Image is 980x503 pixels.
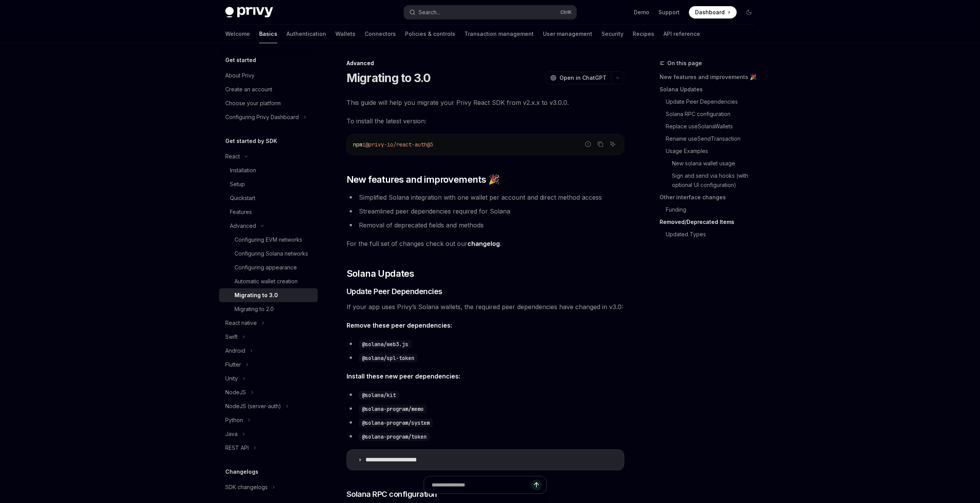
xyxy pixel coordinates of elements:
[359,432,430,441] code: @solana-program/token
[660,83,761,96] a: Solana Updates
[660,191,761,204] a: Other interface changes
[660,145,761,157] a: Usage Examples
[286,25,326,43] a: Authentication
[660,228,761,241] a: Updated Types
[347,238,624,249] span: For the full set of changes check out our .
[225,483,268,492] div: SDK changelogs
[663,25,700,43] a: API reference
[235,249,308,258] div: Configuring Solana networks
[225,360,241,369] div: Flutter
[219,385,318,399] button: Toggle NodeJS section
[347,71,431,85] h1: Migrating to 3.0
[219,344,318,358] button: Toggle Android section
[347,372,460,380] strong: Install these new peer dependencies:
[353,141,362,148] span: npm
[347,192,624,203] li: Simplified Solana integration with one wallet per account and direct method access
[347,97,624,108] span: This guide will help you migrate your Privy React SDK from v2.x.x to v3.0.0.
[359,405,427,413] code: @solana-program/memo
[219,82,318,96] a: Create an account
[230,180,245,189] div: Setup
[660,71,761,83] a: New features and improvements 🎉
[634,8,649,16] a: Demo
[225,152,240,161] div: React
[219,150,318,163] button: Toggle React section
[601,25,623,43] a: Security
[660,108,761,120] a: Solana RPC configuration
[658,8,680,16] a: Support
[660,133,761,145] a: Rename useSendTransaction
[660,204,761,216] a: Funding
[667,59,702,68] span: On this page
[545,71,611,84] button: Open in ChatGPT
[219,358,318,372] button: Toggle Flutter section
[219,177,318,191] a: Setup
[359,391,399,399] code: @solana/kit
[219,302,318,316] a: Migrating to 2.0
[230,207,252,217] div: Features
[219,261,318,274] a: Configuring appearance
[235,304,274,314] div: Migrating to 2.0
[235,291,278,300] div: Migrating to 3.0
[225,332,238,342] div: Swift
[347,267,414,280] span: Solana Updates
[347,301,624,312] span: If your app uses Privy’s Solana wallets, the required peer dependencies have changed in v3.0:
[225,56,256,65] h5: Get started
[235,235,302,244] div: Configuring EVM networks
[432,476,531,493] input: Ask a question...
[219,110,318,124] button: Toggle Configuring Privy Dashboard section
[225,71,255,80] div: About Privy
[225,346,245,355] div: Android
[219,372,318,385] button: Toggle Unity section
[660,157,761,170] a: New solana wallet usage
[225,388,246,397] div: NodeJS
[608,139,618,149] button: Ask AI
[347,286,442,297] span: Update Peer Dependencies
[689,6,737,19] a: Dashboard
[583,139,593,149] button: Report incorrect code
[230,221,256,230] div: Advanced
[219,233,318,247] a: Configuring EVM networks
[225,99,281,108] div: Choose your platform
[695,8,725,16] span: Dashboard
[405,25,455,43] a: Policies & controls
[633,25,654,43] a: Recipes
[225,113,299,122] div: Configuring Privy Dashboard
[335,25,355,43] a: Wallets
[219,288,318,302] a: Migrating to 3.0
[219,96,318,110] a: Choose your platform
[219,413,318,427] button: Toggle Python section
[219,316,318,330] button: Toggle React native section
[225,7,273,18] img: dark logo
[225,374,238,383] div: Unity
[235,263,297,272] div: Configuring appearance
[560,9,572,15] span: Ctrl K
[419,8,440,17] div: Search...
[259,25,277,43] a: Basics
[219,330,318,344] button: Toggle Swift section
[219,205,318,219] a: Features
[660,216,761,228] a: Removed/Deprecated Items
[347,220,624,230] li: Removal of deprecated fields and methods
[219,191,318,205] a: Quickstart
[660,96,761,108] a: Update Peer Dependencies
[225,136,277,146] h5: Get started by SDK
[225,402,281,411] div: NodeJS (server-auth)
[219,247,318,261] a: Configuring Solana networks
[219,69,318,82] a: About Privy
[219,480,318,494] button: Toggle SDK changelogs section
[347,59,624,67] div: Advanced
[225,443,249,453] div: REST API
[219,441,318,455] button: Toggle REST API section
[230,193,255,203] div: Quickstart
[347,116,624,126] span: To install the latest version:
[235,277,298,286] div: Automatic wallet creation
[225,429,238,439] div: Java
[230,166,256,175] div: Installation
[467,240,500,248] a: changelog
[359,340,411,348] code: @solana/web3.js
[464,25,534,43] a: Transaction management
[660,170,761,191] a: Sign and send via hooks (with optional UI configuration)
[404,5,576,19] button: Open search
[660,120,761,133] a: Replace useSolanaWallets
[347,321,452,329] strong: Remove these peer dependencies:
